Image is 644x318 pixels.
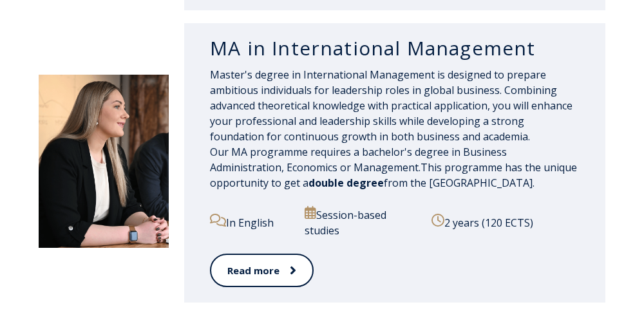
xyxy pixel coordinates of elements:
span: double degree [308,176,384,190]
h3: MA in International Management [210,36,580,61]
span: This programme has the unique opportunity to get a from the [GEOGRAPHIC_DATA]. [210,160,577,190]
p: In English [210,214,295,230]
a: Read more [210,254,314,288]
span: Master's degree in International Management is designed to prepare ambitious individuals for lead... [210,68,573,144]
span: Our MA programme requires a bachelor's degree in Business Administration, Economics or Management. [210,145,507,174]
p: Session-based studies [305,206,421,238]
img: DSC_1907 [39,75,169,248]
p: 2 years (120 ECTS) [431,214,580,230]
